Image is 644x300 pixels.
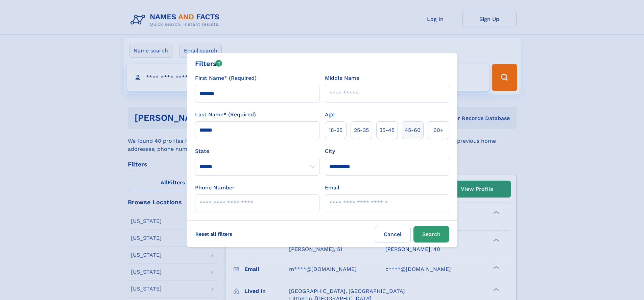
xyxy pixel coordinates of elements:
label: City [325,147,335,155]
label: Reset all filters [191,226,237,242]
label: Last Name* (Required) [195,111,256,119]
span: 25‑35 [354,126,369,134]
span: 35‑45 [379,126,395,134]
button: Search [413,226,449,243]
span: 18‑25 [329,126,342,134]
span: 60+ [433,126,444,134]
label: State [195,147,319,155]
label: Cancel [375,226,411,243]
span: 45‑60 [405,126,421,134]
label: First Name* (Required) [195,74,257,82]
label: Middle Name [325,74,359,82]
label: Age [325,111,335,119]
label: Phone Number [195,184,235,192]
div: Filters [195,59,222,69]
label: Email [325,184,339,192]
